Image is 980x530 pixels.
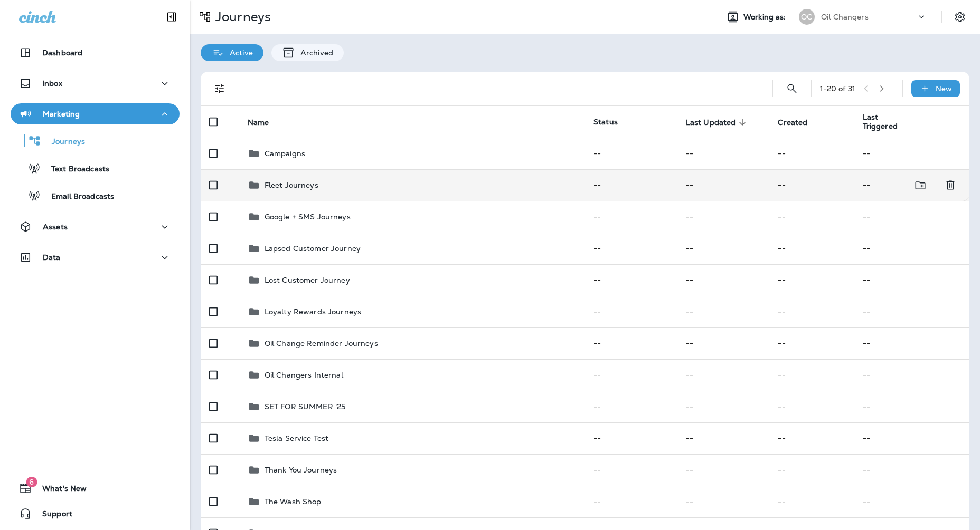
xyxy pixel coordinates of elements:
td: -- [769,296,854,327]
td: -- [769,264,854,296]
button: 6What's New [11,478,180,499]
td: -- [854,201,969,233]
td: -- [854,391,969,422]
td: -- [769,359,854,391]
td: -- [677,201,770,233]
button: Search Journeys [781,78,803,99]
td: -- [585,138,677,169]
button: Email Broadcasts [11,185,180,207]
td: -- [677,486,770,517]
td: -- [677,422,770,454]
td: -- [677,296,770,327]
td: -- [854,169,931,201]
button: Collapse Sidebar [157,6,186,27]
td: -- [585,233,677,264]
td: -- [585,422,677,454]
td: -- [585,264,677,296]
td: -- [854,138,969,169]
td: -- [677,233,770,264]
button: Text Broadcasts [11,157,180,179]
p: Inbox [42,79,62,88]
td: -- [769,169,854,201]
p: Assets [43,223,68,231]
td: -- [585,296,677,327]
p: Journeys [41,137,85,147]
p: Text Broadcasts [41,165,109,175]
td: -- [769,327,854,359]
span: Last Updated [686,118,750,127]
td: -- [585,169,677,201]
button: Assets [11,216,180,237]
td: -- [769,138,854,169]
td: -- [854,359,969,391]
button: Inbox [11,73,180,94]
td: -- [677,454,770,486]
p: SET FOR SUMMER '25 [265,402,346,411]
p: Active [224,49,253,57]
div: 1 - 20 of 31 [820,84,855,93]
td: -- [585,454,677,486]
button: Support [11,503,180,524]
span: Created [778,118,821,127]
td: -- [677,391,770,422]
td: -- [854,327,969,359]
button: Dashboard [11,42,180,63]
span: Last Triggered [863,113,927,131]
p: Google + SMS Journeys [265,213,351,221]
span: Last Updated [686,118,736,127]
span: Name [248,118,283,127]
td: -- [677,169,770,201]
span: Created [778,118,807,127]
p: Data [43,253,61,262]
p: Lapsed Customer Journey [265,244,361,253]
td: -- [769,454,854,486]
td: -- [769,201,854,233]
td: -- [769,422,854,454]
p: Archived [295,49,333,57]
td: -- [854,454,969,486]
td: -- [677,359,770,391]
td: -- [769,391,854,422]
span: Status [593,117,618,127]
button: Journeys [11,130,180,152]
p: Oil Changers Internal [265,371,343,379]
p: Marketing [43,110,80,118]
td: -- [854,296,969,327]
td: -- [585,486,677,517]
td: -- [585,201,677,233]
button: Move to folder [910,175,931,196]
p: Oil Changers [821,13,869,21]
td: -- [854,264,969,296]
p: Loyalty Rewards Journeys [265,307,361,316]
span: What's New [32,484,87,497]
p: Thank You Journeys [265,466,337,474]
p: Email Broadcasts [41,192,114,202]
p: Dashboard [42,49,82,57]
p: New [936,84,952,93]
p: Campaigns [265,149,305,158]
td: -- [585,391,677,422]
td: -- [585,359,677,391]
button: Settings [950,7,969,26]
div: OC [799,9,815,25]
button: Data [11,247,180,268]
span: Last Triggered [863,113,913,131]
span: 6 [26,477,37,487]
button: Marketing [11,103,180,124]
p: Tesla Service Test [265,434,329,442]
p: The Wash Shop [265,497,322,506]
button: Delete [940,175,961,196]
td: -- [854,422,969,454]
td: -- [769,233,854,264]
td: -- [677,138,770,169]
td: -- [854,486,969,517]
span: Name [248,118,269,127]
span: Support [32,509,72,522]
span: Working as: [743,13,788,22]
p: Oil Change Reminder Journeys [265,339,378,348]
td: -- [585,327,677,359]
button: Filters [209,78,230,99]
td: -- [677,327,770,359]
td: -- [769,486,854,517]
p: Fleet Journeys [265,181,318,189]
